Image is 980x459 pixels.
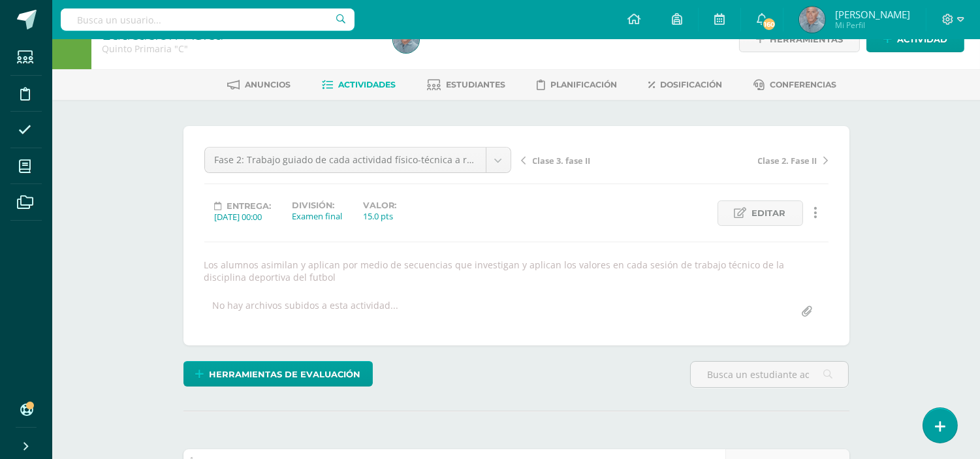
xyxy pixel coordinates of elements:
a: Estudiantes [427,74,505,95]
label: División: [292,200,343,210]
span: Herramientas de evaluación [209,362,360,387]
span: Actividades [338,80,396,89]
a: Actividad [866,27,964,52]
a: Actividades [322,74,396,95]
div: 15.0 pts [364,210,397,222]
span: Planificación [550,80,617,89]
span: Estudiantes [446,80,505,89]
span: Dosificación [660,80,722,89]
span: Editar [752,201,786,225]
a: Planificación [537,74,617,95]
div: [DATE] 00:00 [215,211,272,223]
span: Actividad [897,27,947,52]
div: Quinto Primaria 'C' [102,42,377,55]
img: a6ce8af29634765990d80362e84911a9.png [799,7,825,33]
span: Herramientas [770,27,843,52]
span: [PERSON_NAME] [835,8,910,21]
input: Busca un estudiante aquí... [691,362,848,387]
a: Clase 3. fase II [522,153,675,166]
span: 160 [762,17,776,31]
span: Mi Perfil [835,20,910,31]
div: Los alumnos asimilan y aplican por medio de secuencias que investigan y aplican los valores en ca... [199,259,834,283]
div: No hay archivos subidos a esta actividad... [213,299,399,324]
a: Anuncios [227,74,291,95]
span: Conferencias [770,80,836,89]
input: Busca un usuario... [61,8,355,31]
span: Fase 2: Trabajo guiado de cada actividad físico-técnica a realizar de forma individual y colectiva [215,148,476,172]
a: Herramientas [739,27,860,52]
span: Anuncios [245,80,291,89]
a: Dosificación [648,74,722,95]
span: Clase 2. Fase II [758,155,817,166]
a: Clase 2. Fase II [675,153,829,166]
a: Fase 2: Trabajo guiado de cada actividad físico-técnica a realizar de forma individual y colectiva [205,148,511,172]
a: Herramientas de evaluación [183,361,373,387]
span: Clase 3. fase II [533,155,591,166]
img: a6ce8af29634765990d80362e84911a9.png [393,27,419,53]
a: Conferencias [753,74,836,95]
label: Valor: [364,200,397,210]
span: Entrega: [227,201,272,211]
div: Examen final [292,210,343,222]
